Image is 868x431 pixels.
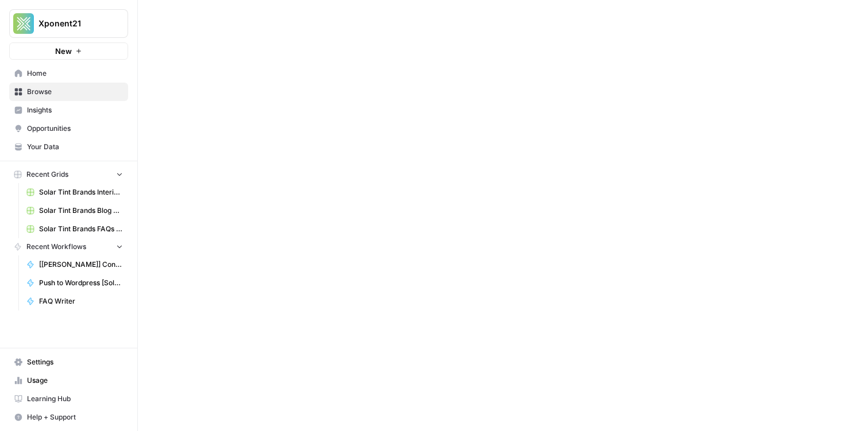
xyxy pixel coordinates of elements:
a: Solar Tint Brands FAQs Workflows [21,220,128,238]
span: Recent Workflows [26,242,86,252]
a: Usage [9,371,128,390]
a: Your Data [9,138,128,156]
span: Home [27,68,123,79]
a: Home [9,64,128,83]
span: Recent Grids [26,169,68,180]
a: Insights [9,101,128,119]
span: Browse [27,87,123,97]
a: Opportunities [9,119,128,138]
span: FAQ Writer [39,296,123,306]
a: Settings [9,353,128,371]
span: Your Data [27,142,123,152]
a: Solar Tint Brands Blog Workflows [21,201,128,220]
span: Usage [27,375,123,386]
span: Solar Tint Brands Interior Page Content [39,187,123,197]
a: Push to Wordpress [Solar Tint] [21,274,128,292]
a: [[PERSON_NAME]] Content Gap Analysis Report [21,255,128,274]
button: Help + Support [9,408,128,426]
button: Recent Grids [9,166,128,183]
span: Learning Hub [27,394,123,404]
span: [[PERSON_NAME]] Content Gap Analysis Report [39,259,123,270]
a: Solar Tint Brands Interior Page Content [21,183,128,201]
a: Learning Hub [9,390,128,408]
span: Help + Support [27,412,123,422]
span: Solar Tint Brands Blog Workflows [39,205,123,216]
button: Workspace: Xponent21 [9,9,128,38]
span: Push to Wordpress [Solar Tint] [39,278,123,288]
span: Opportunities [27,123,123,134]
a: Browse [9,83,128,101]
img: Xponent21 Logo [13,13,34,34]
button: New [9,42,128,60]
span: New [55,45,72,57]
span: Settings [27,357,123,367]
span: Solar Tint Brands FAQs Workflows [39,224,123,234]
button: Recent Workflows [9,238,128,255]
span: Insights [27,105,123,115]
span: Xponent21 [38,18,108,29]
a: FAQ Writer [21,292,128,310]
